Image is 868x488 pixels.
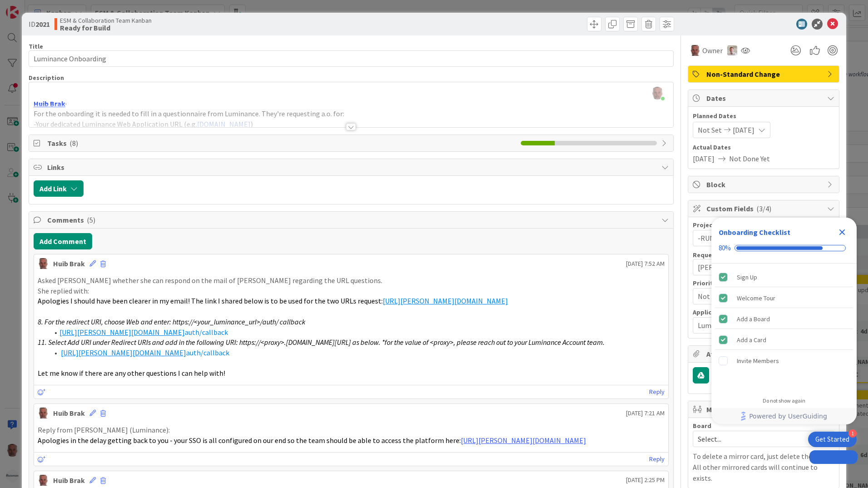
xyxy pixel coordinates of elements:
[38,338,605,347] em: 11. Select Add URI under Redirect URIs and add in the following URI: https://<proxy>.[DOMAIN_NAME...
[706,203,823,214] span: Custom Fields
[698,319,814,332] span: Luminance
[34,180,84,197] button: Add Link
[29,19,50,30] span: ID
[47,138,516,149] span: Tasks
[38,317,306,326] em: 8. For the redirect URI, choose Web and enter: https://<your_luminance_url>/auth/ callback
[716,408,852,424] a: Powered by UserGuiding
[29,50,674,67] input: type card name here...
[711,408,857,424] div: Footer
[698,433,814,445] span: Select...
[729,153,770,164] span: Not Done Yet
[706,349,823,359] span: Attachments
[34,233,92,249] button: Add Comment
[706,93,823,104] span: Dates
[87,215,95,224] span: ( 5 )
[651,87,664,100] img: O12jEcQ4hztlznU9UXUTfFJ6X9AFnSjt.jpg
[60,24,152,31] b: Ready for Build
[626,408,665,418] span: [DATE] 7:21 AM
[737,272,757,283] div: Sign Up
[693,143,834,152] span: Actual Dates
[38,425,665,435] p: Reply from [PERSON_NAME] (Luminance):
[186,348,229,357] span: auth/callback
[706,179,823,190] span: Block
[47,214,657,225] span: Comments
[702,45,723,56] span: Owner
[693,309,834,315] div: Application (ESM)
[47,162,657,173] span: Links
[698,232,814,244] span: -RUN-
[29,42,43,50] label: Title
[848,429,857,438] div: 1
[698,290,814,303] span: Not Set
[649,453,665,465] a: Reply
[711,218,857,424] div: Checklist Container
[59,328,185,337] a: [URL][PERSON_NAME][DOMAIN_NAME]
[737,334,766,345] div: Add a Card
[719,227,790,238] div: Onboarding Checklist
[698,124,722,135] span: Not Set
[38,296,383,305] span: Apologies I should have been clearer in my email! The link I shared below is to be used for the t...
[715,330,853,350] div: Add a Card is complete.
[649,386,665,398] a: Reply
[38,258,49,269] img: HB
[719,244,849,252] div: Checklist progress: 80%
[185,328,228,337] span: auth/callback
[719,244,731,252] div: 80%
[693,280,834,286] div: Priority
[835,225,849,239] div: Close Checklist
[38,408,49,418] img: HB
[808,432,857,447] div: Open Get Started checklist, remaining modules: 1
[733,124,755,135] span: [DATE]
[706,69,823,80] span: Non-Standard Change
[706,404,823,415] span: Mirrors
[53,258,85,269] div: Huib Brak
[715,351,853,371] div: Invite Members is incomplete.
[711,264,857,391] div: Checklist items
[38,436,461,445] span: Apologies in the delay getting back to you - your SSO is all configured on our end so the team sh...
[35,20,50,29] b: 2021
[693,153,715,164] span: [DATE]
[65,99,67,108] span: ·
[34,99,65,108] a: Huib Brak
[715,267,853,287] div: Sign Up is complete.
[53,475,85,486] div: Huib Brak
[737,293,775,304] div: Welcome Tour
[61,348,186,357] a: [URL][PERSON_NAME][DOMAIN_NAME]
[38,286,665,296] p: She replied with:
[727,45,737,55] img: Rd
[715,309,853,329] div: Add a Board is complete.
[690,45,700,56] img: HB
[815,435,849,444] div: Get Started
[693,251,725,259] label: Requester
[693,451,834,483] p: To delete a mirror card, just delete the card. All other mirrored cards will continue to exists.
[693,423,711,429] span: Board
[693,222,834,228] div: Project
[53,408,85,418] div: Huib Brak
[383,296,508,305] a: [URL][PERSON_NAME][DOMAIN_NAME]
[763,397,805,404] div: Do not show again
[461,436,586,445] a: [URL][PERSON_NAME][DOMAIN_NAME]
[749,411,827,422] span: Powered by UserGuiding
[29,74,64,82] span: Description
[626,475,665,485] span: [DATE] 2:25 PM
[693,111,834,121] span: Planned Dates
[626,259,665,269] span: [DATE] 7:52 AM
[737,355,779,366] div: Invite Members
[38,368,225,378] span: Let me know if there are any other questions I can help with!
[737,314,770,324] div: Add a Board
[715,288,853,308] div: Welcome Tour is complete.
[38,475,49,486] img: HB
[60,17,152,24] span: ESM & Collaboration Team Kanban
[756,204,771,213] span: ( 3/4 )
[38,275,665,286] p: Asked [PERSON_NAME] whether she can respond on the mail of [PERSON_NAME] regarding the URL questi...
[69,139,78,148] span: ( 8 )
